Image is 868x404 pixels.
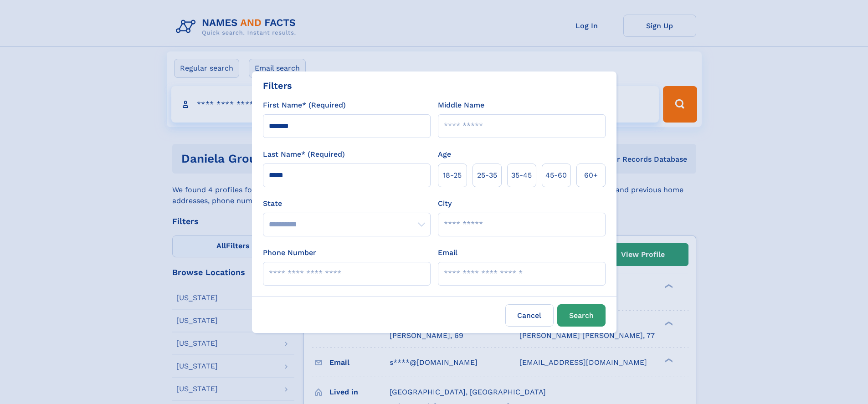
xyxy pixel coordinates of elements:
[263,79,292,92] div: Filters
[545,170,567,181] span: 45‑60
[263,198,431,209] label: State
[438,100,484,111] label: Middle Name
[438,149,451,160] label: Age
[438,198,452,209] label: City
[505,304,554,327] label: Cancel
[438,247,457,258] label: Email
[263,149,345,160] label: Last Name* (Required)
[511,170,532,181] span: 35‑45
[443,170,462,181] span: 18‑25
[584,170,598,181] span: 60+
[263,247,316,258] label: Phone Number
[263,100,346,111] label: First Name* (Required)
[477,170,497,181] span: 25‑35
[557,304,606,327] button: Search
